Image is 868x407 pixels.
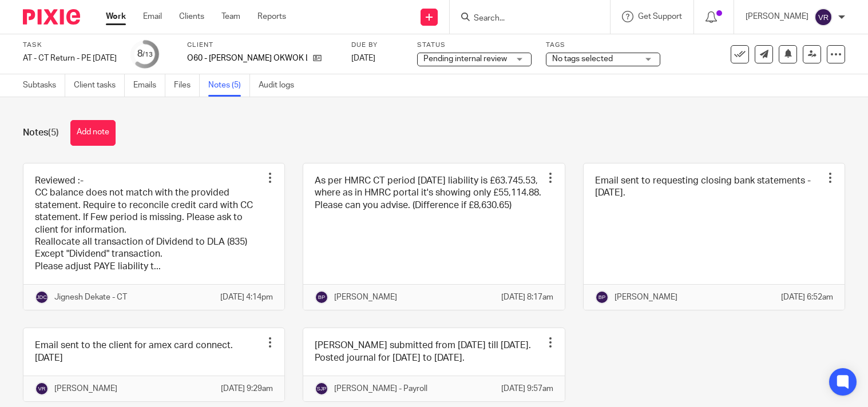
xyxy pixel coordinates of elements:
a: Email [143,11,162,22]
img: svg%3E [814,8,833,26]
button: Add note [70,120,116,146]
img: svg%3E [595,290,609,304]
a: Team [221,11,240,22]
a: Subtasks [23,74,65,97]
p: [PERSON_NAME] - Payroll [334,383,427,394]
input: Search [473,14,576,24]
a: Audit logs [259,74,303,97]
p: O60 - [PERSON_NAME] OKWOK LTD* [187,53,307,64]
span: [DATE] [351,54,375,62]
label: Client [187,41,337,50]
a: Notes (5) [208,74,250,97]
div: 8 [137,47,153,61]
a: Emails [133,74,165,97]
p: [DATE] 9:29am [221,383,273,394]
span: Get Support [638,13,682,21]
p: Jignesh Dekate - CT [54,292,127,303]
a: Client tasks [74,74,125,97]
p: [PERSON_NAME] [746,11,808,22]
label: Due by [351,41,403,50]
label: Status [417,41,532,50]
span: (5) [48,128,59,137]
div: AT - CT Return - PE [DATE] [23,53,117,64]
p: [PERSON_NAME] [54,383,117,394]
label: Task [23,41,117,50]
p: [DATE] 6:52am [781,292,833,303]
a: Files [174,74,200,97]
a: Clients [179,11,204,22]
img: svg%3E [35,290,49,304]
small: /13 [142,51,153,58]
a: Work [106,11,126,22]
span: Pending internal review [423,55,507,63]
img: Pixie [23,9,80,25]
a: Reports [257,11,286,22]
img: svg%3E [35,382,49,396]
img: svg%3E [315,290,328,304]
p: [DATE] 9:57am [501,383,553,394]
label: Tags [546,41,660,50]
span: No tags selected [552,55,613,63]
p: [DATE] 4:14pm [220,292,273,303]
div: AT - CT Return - PE 31-05-2025 [23,53,117,64]
p: [PERSON_NAME] [334,292,397,303]
p: [DATE] 8:17am [501,292,553,303]
h1: Notes [23,127,59,139]
p: [PERSON_NAME] [615,292,677,303]
img: svg%3E [315,382,328,396]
